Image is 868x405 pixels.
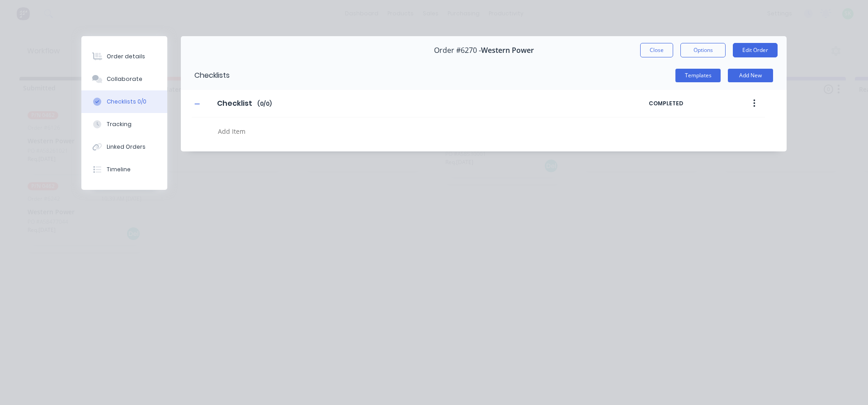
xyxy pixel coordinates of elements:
[81,68,167,90] button: Collaborate
[107,75,142,83] div: Collaborate
[107,120,132,128] div: Tracking
[81,136,167,158] button: Linked Orders
[257,100,272,108] span: ( 0 / 0 )
[107,98,146,106] div: Checklists 0/0
[81,113,167,136] button: Tracking
[81,90,167,113] button: Checklists 0/0
[481,46,534,55] span: Western Power
[640,43,673,57] button: Close
[680,43,726,57] button: Options
[434,46,481,55] span: Order #6270 -
[181,61,230,90] div: Checklists
[733,43,778,57] button: Edit Order
[212,97,257,110] input: Enter Checklist name
[728,69,773,82] button: Add New
[107,165,131,174] div: Timeline
[107,52,145,61] div: Order details
[107,143,146,151] div: Linked Orders
[649,99,726,108] span: COMPLETED
[81,158,167,181] button: Timeline
[81,45,167,68] button: Order details
[675,69,721,82] button: Templates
